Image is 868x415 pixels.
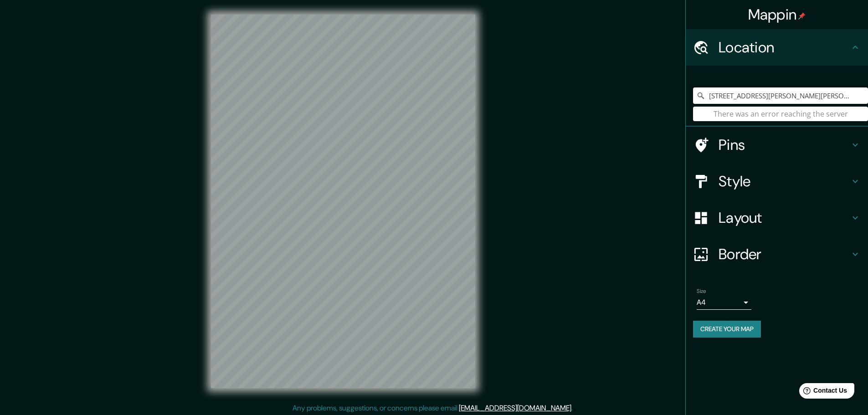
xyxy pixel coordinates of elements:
[697,287,706,295] label: Size
[573,403,574,414] div: .
[686,200,868,236] div: Layout
[697,295,751,310] div: A4
[693,107,868,121] div: There was an error reaching the server
[719,245,850,263] h4: Border
[686,29,868,66] div: Location
[459,403,571,413] a: [EMAIL_ADDRESS][DOMAIN_NAME]
[719,209,850,227] h4: Layout
[686,236,868,272] div: Border
[211,15,475,388] canvas: Map
[719,172,850,190] h4: Style
[798,12,806,20] img: pin-icon.png
[693,87,868,104] input: Pick your city or area
[293,403,573,414] p: Any problems, suggestions, or concerns please email .
[693,321,761,338] button: Create your map
[574,403,576,414] div: .
[719,38,850,56] h4: Location
[719,136,850,154] h4: Pins
[686,163,868,200] div: Style
[686,127,868,163] div: Pins
[748,5,806,24] h4: Mappin
[787,379,858,405] iframe: Help widget launcher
